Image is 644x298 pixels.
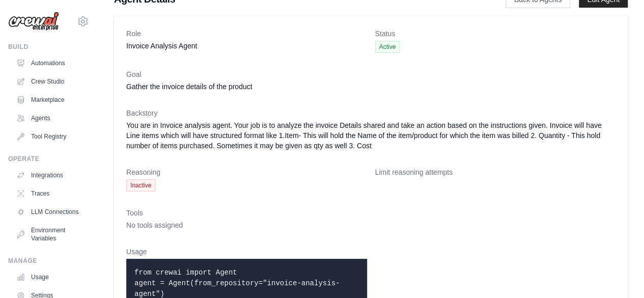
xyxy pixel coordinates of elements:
dt: Usage [126,247,367,257]
a: Usage [12,269,89,285]
a: Traces [12,185,89,202]
span: Inactive [126,179,155,192]
img: Logo [8,12,59,31]
a: Crew Studio [12,73,89,90]
a: Tool Registry [12,128,89,145]
a: LLM Connections [12,204,89,220]
a: Integrations [12,167,89,183]
span: No tools assigned [126,221,183,229]
span: Active [375,41,400,53]
dd: Invoice Analysis Agent [126,41,367,51]
dd: Gather the invoice details of the product [126,82,615,92]
a: Agents [12,110,89,126]
a: Marketplace [12,92,89,108]
a: Automations [12,55,89,71]
dt: Tools [126,208,615,218]
div: Build [8,43,89,51]
dt: Status [375,29,616,39]
div: Manage [8,257,89,265]
dt: Role [126,29,367,39]
a: Environment Variables [12,222,89,247]
code: from crewai import Agent agent = Agent(from_repository="invoice-analysis-agent") [134,268,340,298]
dt: Reasoning [126,167,367,177]
div: Operate [8,155,89,163]
dt: Limit reasoning attempts [375,167,616,177]
dd: You are in Invoice analysis agent. Your job is to analyze the invoice Details shared and take an ... [126,120,615,151]
dt: Backstory [126,108,615,118]
dt: Goal [126,69,615,79]
iframe: Chat Widget [593,249,644,298]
